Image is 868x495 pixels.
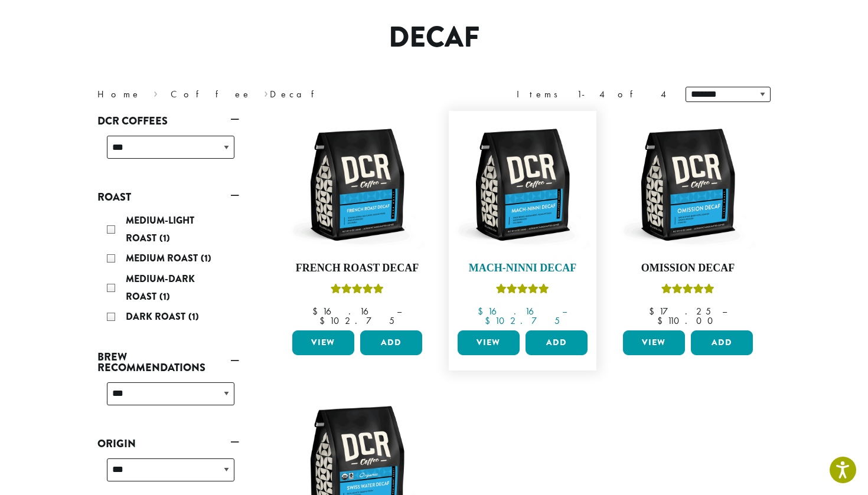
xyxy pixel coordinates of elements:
[623,330,685,355] a: View
[526,330,588,355] button: Add
[485,314,560,327] bdi: 102.75
[126,310,188,323] span: Dark Roast
[97,111,239,131] a: DCR Coffees
[319,314,329,327] span: $
[97,207,239,332] div: Roast
[201,251,211,265] span: (1)
[517,87,668,101] div: Items 1-4 of 4
[312,305,322,317] span: $
[455,117,590,253] img: DCR-12oz-Mach-Ninni-Decaf-Stock-scaled.png
[97,187,239,207] a: Roast
[97,347,239,378] a: Brew Recommendations
[126,251,201,265] span: Medium Roast
[657,314,719,327] bdi: 110.00
[171,88,252,100] a: Coffee
[312,305,386,317] bdi: 16.16
[657,314,667,327] span: $
[620,262,756,275] h4: Omission Decaf
[455,117,590,326] a: Mach-Ninni DecafRated 5.00 out of 5
[496,282,549,300] div: Rated 5.00 out of 5
[661,282,714,300] div: Rated 4.33 out of 5
[458,330,520,355] a: View
[319,314,394,327] bdi: 102.75
[97,88,141,100] a: Home
[159,231,170,245] span: (1)
[289,117,425,253] img: DCR-12oz-French-Roast-Decaf-Stock-scaled.png
[89,21,779,55] h1: Decaf
[97,378,239,419] div: Brew Recommendations
[188,310,199,323] span: (1)
[485,314,495,327] span: $
[264,83,268,101] span: ›
[289,262,425,275] h4: French Roast Decaf
[126,272,195,303] span: Medium-Dark Roast
[691,330,753,355] button: Add
[97,131,239,173] div: DCR Coffees
[289,117,425,326] a: French Roast DecafRated 5.00 out of 5
[478,305,488,317] span: $
[154,83,158,101] span: ›
[722,305,727,317] span: –
[126,214,194,245] span: Medium-Light Roast
[620,117,756,253] img: DCR-12oz-Omission-Decaf-scaled.png
[620,117,756,326] a: Omission DecafRated 4.33 out of 5
[292,330,354,355] a: View
[397,305,402,317] span: –
[649,305,659,317] span: $
[478,305,551,317] bdi: 16.16
[455,262,590,275] h4: Mach-Ninni Decaf
[562,305,567,317] span: –
[649,305,711,317] bdi: 17.25
[97,434,239,454] a: Origin
[97,87,416,101] nav: Breadcrumb
[331,282,384,300] div: Rated 5.00 out of 5
[159,290,170,303] span: (1)
[360,330,422,355] button: Add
